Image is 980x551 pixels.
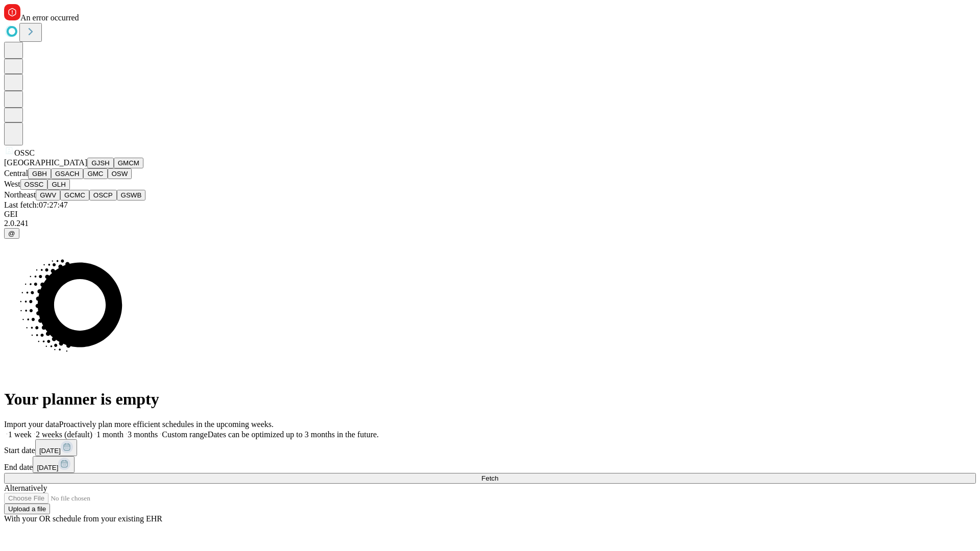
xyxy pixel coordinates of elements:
span: 1 week [8,430,32,439]
span: West [4,180,20,188]
span: Proactively plan more efficient schedules in the upcoming weeks. [59,420,274,429]
button: [DATE] [35,439,77,456]
span: Last fetch: 07:27:47 [4,201,68,209]
button: GWV [36,190,60,201]
span: Fetch [481,474,498,482]
button: GMCM [114,158,143,168]
button: GSACH [51,168,83,179]
span: Alternatively [4,484,47,492]
button: GBH [28,168,51,179]
span: [DATE] [37,464,58,471]
button: OSCP [89,190,117,201]
span: With your OR schedule from your existing EHR [4,514,162,523]
span: 3 months [128,430,158,439]
div: Start date [4,439,976,456]
button: @ [4,228,19,239]
span: [DATE] [39,447,61,455]
button: GJSH [87,158,114,168]
span: Custom range [162,430,207,439]
span: Import your data [4,420,59,429]
span: OSSC [14,148,35,157]
button: OSW [108,168,132,179]
span: An error occurred [20,13,79,22]
span: Northeast [4,190,36,199]
span: Central [4,169,28,178]
button: OSSC [20,179,48,190]
button: [DATE] [33,456,75,473]
button: GLH [47,179,69,190]
span: 1 month [96,430,124,439]
button: GMC [83,168,107,179]
span: @ [8,230,15,237]
div: End date [4,456,976,473]
span: [GEOGRAPHIC_DATA] [4,158,87,167]
button: Upload a file [4,504,50,514]
div: 2.0.241 [4,219,976,228]
h1: Your planner is empty [4,390,976,409]
button: GCMC [60,190,89,201]
span: 2 weeks (default) [36,430,92,439]
button: Fetch [4,473,976,484]
button: GSWB [117,190,146,201]
div: GEI [4,210,976,219]
span: Dates can be optimized up to 3 months in the future. [208,430,379,439]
